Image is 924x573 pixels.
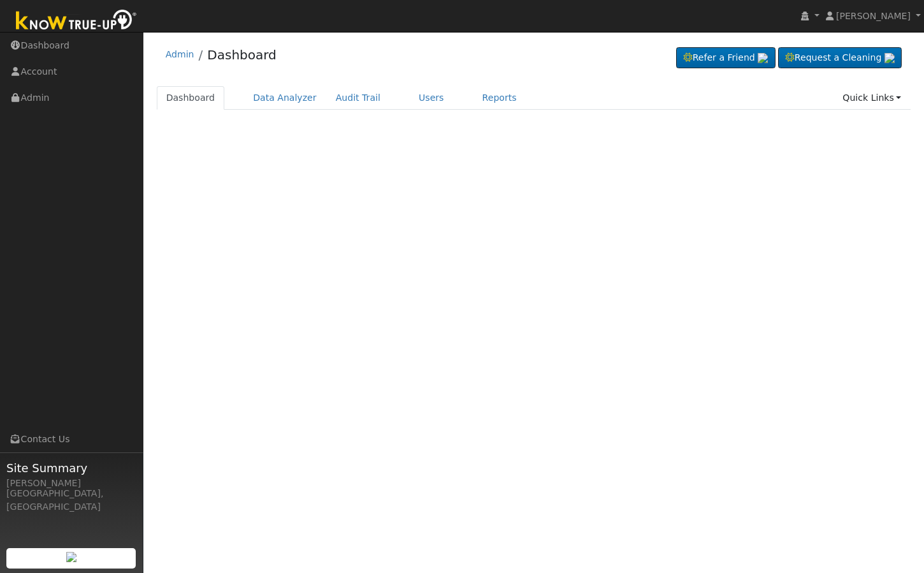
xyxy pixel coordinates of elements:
a: Users [409,86,454,110]
span: [PERSON_NAME] [836,11,911,21]
div: [PERSON_NAME] [6,477,136,490]
a: Request a Cleaning [778,47,902,69]
span: Site Summary [6,459,136,477]
a: Data Analyzer [243,86,326,110]
img: retrieve [884,53,895,63]
img: retrieve [66,552,76,562]
a: Audit Trail [326,86,390,110]
a: Refer a Friend [676,47,776,69]
img: Know True-Up [10,7,143,36]
img: retrieve [758,53,768,63]
a: Quick Links [833,86,911,110]
div: [GEOGRAPHIC_DATA], [GEOGRAPHIC_DATA] [6,487,136,514]
a: Dashboard [157,86,225,110]
a: Dashboard [207,47,277,63]
a: Admin [166,49,194,59]
a: Reports [473,86,526,110]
